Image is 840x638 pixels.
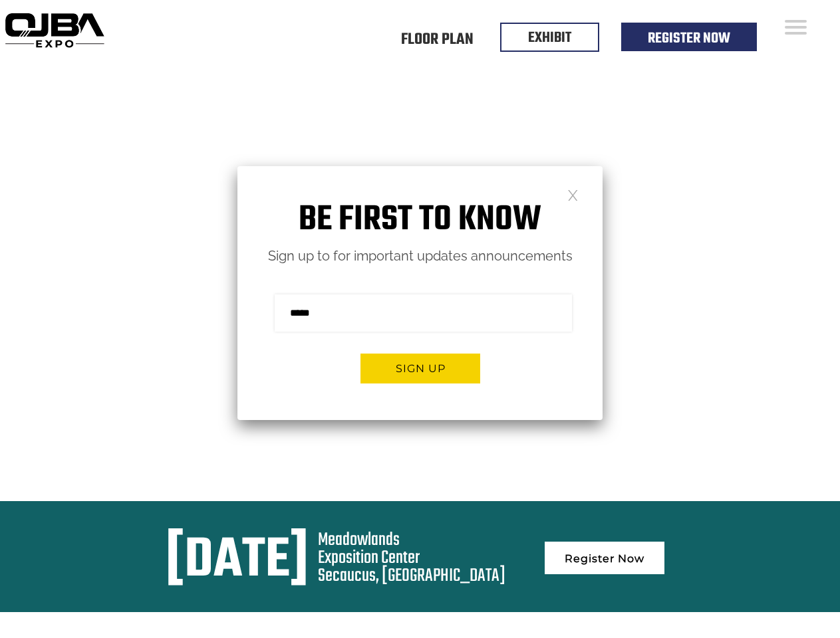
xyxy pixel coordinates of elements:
button: Sign up [360,354,480,383]
h1: Be first to know [237,199,603,241]
div: [DATE] [166,531,309,592]
a: Register Now [648,27,730,50]
a: Close [567,189,579,200]
p: Sign up to for important updates announcements [237,245,603,268]
a: Register Now [545,542,664,574]
a: EXHIBIT [528,27,571,49]
div: Meadowlands Exposition Center Secaucus, [GEOGRAPHIC_DATA] [318,531,505,585]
